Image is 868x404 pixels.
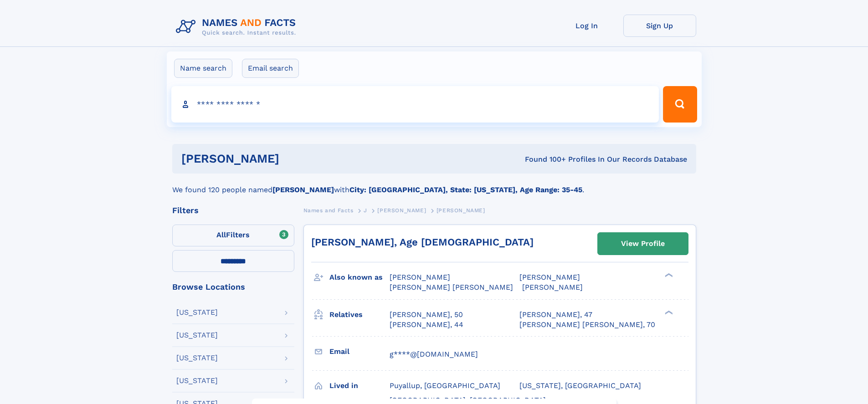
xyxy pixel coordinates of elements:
b: [PERSON_NAME] [272,185,334,194]
div: Found 100+ Profiles In Our Records Database [402,154,687,164]
div: Filters [172,206,294,215]
h3: Also known as [329,270,390,285]
span: [PERSON_NAME] [377,207,426,214]
span: [PERSON_NAME] [519,273,580,281]
span: All [216,230,226,239]
input: search input [171,86,659,123]
div: Browse Locations [172,283,294,291]
div: [US_STATE] [176,377,218,384]
h3: Email [329,344,390,359]
span: [PERSON_NAME] [PERSON_NAME] [390,283,513,291]
a: J [364,205,367,216]
div: ❯ [663,272,673,278]
h3: Relatives [329,307,390,322]
span: [PERSON_NAME] [522,283,583,291]
button: Search Button [663,86,697,123]
label: Email search [242,59,299,78]
a: [PERSON_NAME] [377,205,426,216]
div: We found 120 people named with . [172,174,696,195]
span: J [364,207,367,214]
a: [PERSON_NAME], 47 [519,310,592,320]
a: [PERSON_NAME], Age [DEMOGRAPHIC_DATA] [311,236,534,248]
div: [US_STATE] [176,309,218,316]
a: Names and Facts [303,205,354,216]
a: [PERSON_NAME], 44 [390,320,463,330]
div: [US_STATE] [176,354,218,362]
a: [PERSON_NAME] [PERSON_NAME], 70 [519,320,655,330]
h3: Lived in [329,378,390,394]
div: ❯ [663,309,673,315]
b: City: [GEOGRAPHIC_DATA], State: [US_STATE], Age Range: 35-45 [349,185,582,194]
span: [PERSON_NAME] [437,207,485,214]
div: [US_STATE] [176,332,218,339]
img: Logo Names and Facts [172,15,303,39]
h1: [PERSON_NAME] [181,153,402,164]
label: Name search [174,59,232,78]
label: Filters [172,225,294,246]
div: View Profile [621,233,665,254]
span: [US_STATE], [GEOGRAPHIC_DATA] [519,381,641,390]
span: [PERSON_NAME] [390,273,450,281]
span: Puyallup, [GEOGRAPHIC_DATA] [390,381,500,390]
a: Sign Up [623,15,696,37]
a: [PERSON_NAME], 50 [390,310,463,320]
a: Log In [550,15,623,37]
a: View Profile [598,233,688,255]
